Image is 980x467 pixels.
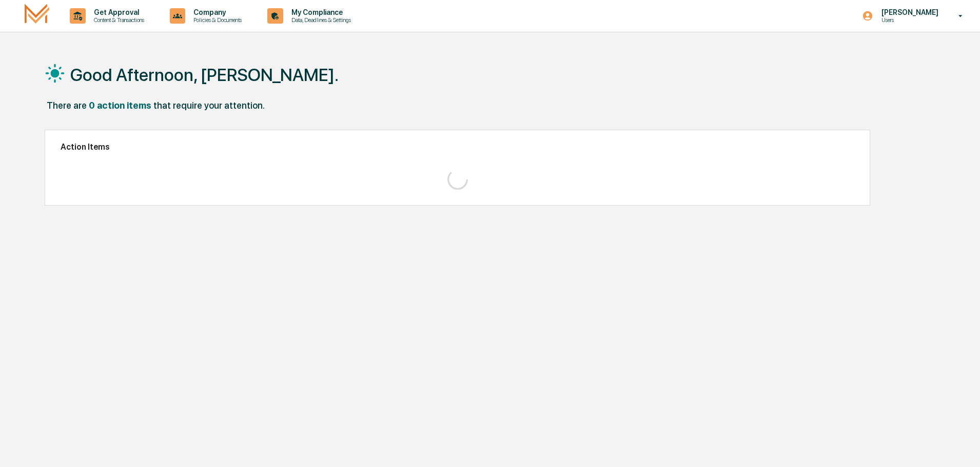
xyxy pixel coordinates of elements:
[25,4,49,28] img: logo
[153,100,265,111] div: that require your attention.
[47,100,87,111] div: There are
[185,8,247,16] p: Company
[86,8,149,16] p: Get Approval
[283,16,356,24] p: Data, Deadlines & Settings
[86,16,149,24] p: Content & Transactions
[873,8,944,16] p: [PERSON_NAME]
[873,16,944,24] p: Users
[70,65,339,85] h1: Good Afternoon, [PERSON_NAME].
[61,142,854,152] h2: Action Items
[185,16,247,24] p: Policies & Documents
[89,100,151,111] div: 0 action items
[283,8,356,16] p: My Compliance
